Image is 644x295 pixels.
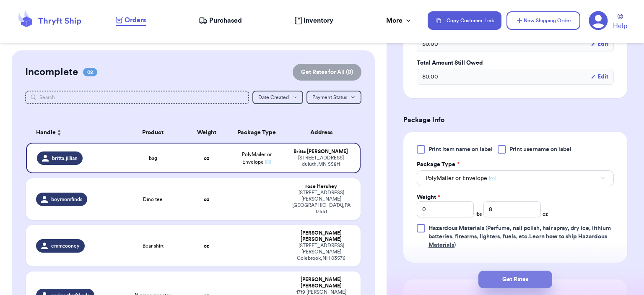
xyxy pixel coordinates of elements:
[204,156,209,161] strong: oz
[149,155,157,162] span: bag
[417,59,614,67] label: Total Amount Still Owed
[292,243,351,261] div: [STREET_ADDRESS][PERSON_NAME] Colebrook , NH 03576
[312,95,347,100] span: Payment Status
[287,123,361,143] th: Address
[428,11,501,30] button: Copy Customer Link
[52,155,78,162] span: britta.jillian
[426,174,496,183] span: PolyMailer or Envelope ✉️
[252,91,303,104] button: Date Created
[25,65,78,79] h2: Incomplete
[143,243,164,249] span: Bear shirt
[294,16,333,26] a: Inventory
[199,16,242,26] a: Purchased
[204,243,209,248] strong: oz
[258,95,289,100] span: Date Created
[292,183,351,190] div: rose Hershey
[51,196,82,203] span: boymomfinds
[292,190,351,215] div: [STREET_ADDRESS][PERSON_NAME] [GEOGRAPHIC_DATA] , PA 17551
[209,16,242,26] span: Purchased
[428,225,611,248] span: (Perfume, nail polish, hair spray, dry ice, lithium batteries, firearms, lighters, fuels, etc. )
[116,15,146,26] a: Orders
[417,193,440,201] label: Weight
[591,73,608,81] button: Edit
[51,243,80,249] span: emmcooney
[417,170,614,186] button: PolyMailer or Envelope ✉️
[478,271,552,288] button: Get Rates
[422,40,438,48] span: $ 0.00
[506,11,580,30] button: New Shipping Order
[292,277,351,289] div: [PERSON_NAME] [PERSON_NAME]
[509,145,571,154] span: Print username on label
[428,145,493,154] span: Print item name on label
[125,15,146,25] span: Orders
[36,128,56,137] span: Handle
[591,40,608,48] button: Edit
[242,152,272,164] span: PolyMailer or Envelope ✉️
[293,64,361,81] button: Get Rates for All (0)
[204,197,209,202] strong: oz
[187,123,227,143] th: Weight
[292,149,350,155] div: Britta [PERSON_NAME]
[304,16,333,26] span: Inventory
[386,16,413,26] div: More
[292,155,350,167] div: [STREET_ADDRESS] duluth , MN 55811
[428,225,484,231] span: Hazardous Materials
[403,115,627,125] h3: Package Info
[83,68,97,76] span: 08
[143,196,163,203] span: Dino tee
[543,211,548,217] span: oz
[292,230,351,243] div: [PERSON_NAME] [PERSON_NAME]
[613,21,627,31] span: Help
[306,91,361,104] button: Payment Status
[227,123,287,143] th: Package Type
[422,73,438,81] span: $ 0.00
[56,128,62,138] button: Sort ascending
[417,160,460,169] label: Package Type
[25,91,249,104] input: Search
[119,123,187,143] th: Product
[613,14,627,31] a: Help
[475,211,482,217] span: lbs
